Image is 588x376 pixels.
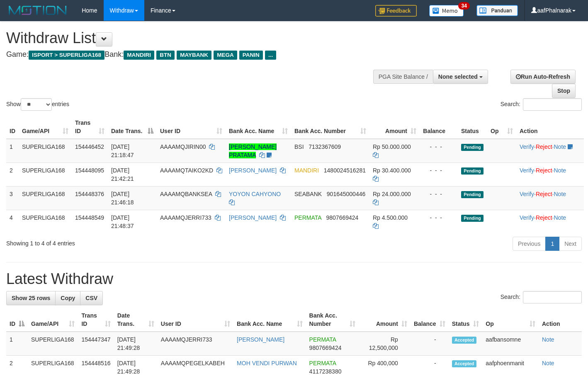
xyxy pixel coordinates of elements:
span: BTN [156,51,175,60]
span: BSI [294,143,304,150]
a: CSV [80,291,103,305]
span: None selected [438,73,478,80]
span: Copy [61,295,75,301]
td: 3 [6,186,19,210]
th: Action [516,115,584,139]
td: SUPERLIGA168 [28,332,78,356]
th: Game/API: activate to sort column ascending [19,115,72,139]
span: SEABANK [294,191,322,197]
td: 2 [6,163,19,186]
td: [DATE] 21:49:28 [114,332,158,356]
div: Showing 1 to 4 of 4 entries [6,236,239,247]
th: Bank Acc. Name: activate to sort column ascending [233,308,306,332]
a: MOH VENDI PURWAN [237,360,297,366]
th: Op: activate to sort column ascending [482,308,539,332]
a: [PERSON_NAME] [229,214,277,221]
h1: Withdraw List [6,30,384,46]
span: Copy 9807669424 to clipboard [326,214,359,221]
th: Bank Acc. Number: activate to sort column ascending [306,308,359,332]
span: 34 [458,2,469,10]
td: 1 [6,139,19,163]
a: 1 [545,237,559,251]
a: Note [542,360,554,366]
span: 154448376 [75,191,104,197]
a: Note [554,143,566,150]
span: Copy 7132367609 to clipboard [309,143,341,150]
input: Search: [523,98,582,111]
span: CSV [85,295,97,301]
span: AAAAMQJERRI733 [160,214,211,221]
th: Op: activate to sort column ascending [487,115,516,139]
th: Amount: activate to sort column ascending [359,308,411,332]
a: Note [554,214,566,221]
th: Game/API: activate to sort column ascending [28,308,78,332]
td: · · [516,186,584,210]
td: SUPERLIGA168 [19,210,72,233]
div: - - - [423,213,454,222]
td: 154447347 [78,332,114,356]
span: Accepted [452,337,477,344]
span: PERMATA [309,360,336,366]
label: Search: [501,291,582,303]
td: Rp 12,500,000 [359,332,411,356]
input: Search: [523,291,582,303]
span: 154448549 [75,214,104,221]
span: Pending [461,144,484,151]
a: Run Auto-Refresh [510,70,576,84]
a: Stop [552,84,576,98]
span: Rp 24.000.000 [373,191,411,197]
a: Note [542,336,554,343]
span: [DATE] 21:48:37 [111,214,134,229]
td: 1 [6,332,28,356]
span: MANDIRI [294,167,319,174]
th: Action [539,308,582,332]
td: · · [516,139,584,163]
th: Trans ID: activate to sort column ascending [72,115,108,139]
span: MAYBANK [177,51,211,60]
th: Trans ID: activate to sort column ascending [78,308,114,332]
span: ISPORT > SUPERLIGA168 [29,51,104,60]
td: aafbansomne [482,332,539,356]
a: Verify [520,167,534,174]
td: SUPERLIGA168 [19,186,72,210]
span: AAAAMQBANKSEA [160,191,212,197]
span: ... [265,51,276,60]
td: - [411,332,449,356]
span: Rp 30.400.000 [373,167,411,174]
span: MANDIRI [124,51,154,60]
td: SUPERLIGA168 [19,139,72,163]
a: Note [554,191,566,197]
span: AAAAMQTAIKO2KD [160,167,213,174]
span: PERMATA [309,336,336,343]
img: MOTION_logo.png [6,4,69,17]
a: Reject [536,167,552,174]
td: · · [516,210,584,233]
td: 4 [6,210,19,233]
span: PERMATA [294,214,321,221]
th: ID: activate to sort column descending [6,308,28,332]
img: Feedback.jpg [375,5,417,17]
a: Verify [520,143,534,150]
div: - - - [423,166,454,175]
span: Pending [461,167,484,175]
th: Status [458,115,487,139]
th: Balance: activate to sort column ascending [411,308,449,332]
th: Date Trans.: activate to sort column ascending [114,308,158,332]
img: Button%20Memo.svg [429,5,464,17]
span: [DATE] 21:42:21 [111,167,134,182]
span: PANIN [239,51,263,60]
a: Reject [536,214,552,221]
a: [PERSON_NAME] [237,336,284,343]
span: Pending [461,215,484,222]
th: User ID: activate to sort column ascending [158,308,233,332]
a: [PERSON_NAME] PRATAMA [229,143,277,158]
select: Showentries [21,98,52,111]
th: ID [6,115,19,139]
th: Bank Acc. Number: activate to sort column ascending [291,115,369,139]
span: Show 25 rows [12,295,50,301]
a: [PERSON_NAME] [229,167,277,174]
th: Amount: activate to sort column ascending [369,115,420,139]
a: Next [559,237,582,251]
span: Copy 1480024516281 to clipboard [324,167,366,174]
span: Copy 4117238380 to clipboard [309,368,342,375]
